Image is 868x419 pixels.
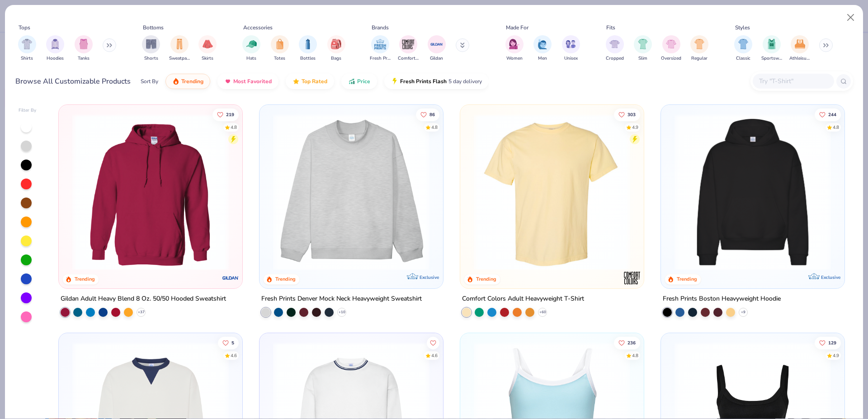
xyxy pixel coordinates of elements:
div: filter for Tanks [75,35,93,62]
span: Price [357,78,370,85]
img: Oversized Image [666,39,676,49]
span: Sportswear [761,55,782,62]
span: 86 [429,112,435,117]
span: + 37 [138,310,145,315]
button: filter button [505,35,524,62]
img: Regular Image [694,39,705,49]
button: filter button [606,35,624,62]
button: Like [815,336,841,349]
img: Hats Image [246,39,257,49]
span: Bags [331,55,341,62]
img: f5d85501-0dbb-4ee4-b115-c08fa3845d83 [269,114,434,270]
span: 5 day delivery [448,76,482,87]
span: Bottles [300,55,316,62]
div: filter for Oversized [661,35,681,62]
button: Trending [165,74,210,89]
span: Gildan [430,55,443,62]
span: 303 [627,112,636,117]
span: Exclusive [821,274,840,280]
button: Fresh Prints Flash5 day delivery [384,74,489,89]
div: Brands [372,24,389,32]
div: 4.6 [231,352,237,359]
div: filter for Fresh Prints [370,35,391,62]
span: Athleisure [789,55,810,62]
button: Like [614,108,640,121]
span: Sweatpants [169,55,190,62]
button: filter button [46,35,64,62]
button: Like [815,108,841,121]
div: filter for Skirts [198,35,217,62]
img: Bottles Image [303,39,313,49]
img: Totes Image [275,39,285,49]
img: Unisex Image [566,39,576,49]
img: 91acfc32-fd48-4d6b-bdad-a4c1a30ac3fc [670,114,835,270]
span: Oversized [661,55,681,62]
span: Exclusive [420,274,439,280]
img: 029b8af0-80e6-406f-9fdc-fdf898547912 [469,114,635,270]
img: Athleisure Image [795,39,805,49]
button: filter button [533,35,552,62]
div: Fresh Prints Boston Heavyweight Hoodie [663,293,781,305]
span: Tanks [78,55,90,62]
img: trending.gif [172,78,179,85]
img: Shirts Image [22,39,32,49]
div: filter for Slim [634,35,652,62]
div: Made For [506,24,528,32]
button: filter button [142,35,160,62]
button: filter button [661,35,681,62]
span: 244 [828,112,836,117]
img: Cropped Image [609,39,620,49]
div: filter for Sweatpants [169,35,190,62]
div: filter for Unisex [562,35,580,62]
button: filter button [242,35,260,62]
span: Top Rated [302,78,327,85]
button: Most Favorited [217,74,278,89]
button: filter button [761,35,782,62]
span: Trending [181,78,203,85]
button: filter button [789,35,810,62]
span: Unisex [564,55,578,62]
img: Skirts Image [203,39,213,49]
button: filter button [327,35,345,62]
div: filter for Bottles [299,35,317,62]
img: Bags Image [331,39,341,49]
span: Fresh Prints Flash [400,78,447,85]
span: Most Favorited [233,78,272,85]
div: 4.8 [231,124,237,131]
div: Tops [19,24,30,32]
div: filter for Bags [327,35,345,62]
div: filter for Gildan [428,35,446,62]
span: Classic [736,55,750,62]
div: Fits [606,24,615,32]
button: filter button [18,35,36,62]
img: Sweatpants Image [175,39,184,49]
button: Price [341,74,377,89]
img: flash.gif [391,78,398,85]
button: filter button [169,35,190,62]
div: 4.8 [431,124,438,131]
img: Comfort Colors logo [623,269,641,287]
div: filter for Women [505,35,524,62]
img: Slim Image [638,39,648,49]
div: filter for Men [533,35,552,62]
button: filter button [634,35,652,62]
div: Filter By [19,107,37,114]
div: 4.9 [833,352,839,359]
div: 4.8 [632,352,638,359]
span: Women [506,55,523,62]
button: filter button [398,35,419,62]
button: filter button [299,35,317,62]
span: Hoodies [47,55,64,62]
div: filter for Regular [690,35,708,62]
span: Totes [274,55,285,62]
span: Comfort Colors [398,55,419,62]
span: Regular [691,55,708,62]
button: Top Rated [286,74,334,89]
button: Like [427,336,439,349]
img: Women Image [509,39,519,49]
div: filter for Hats [242,35,260,62]
div: filter for Shorts [142,35,160,62]
div: Bottoms [143,24,164,32]
span: Slim [638,55,647,62]
div: Comfort Colors Adult Heavyweight T-Shirt [462,293,584,305]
